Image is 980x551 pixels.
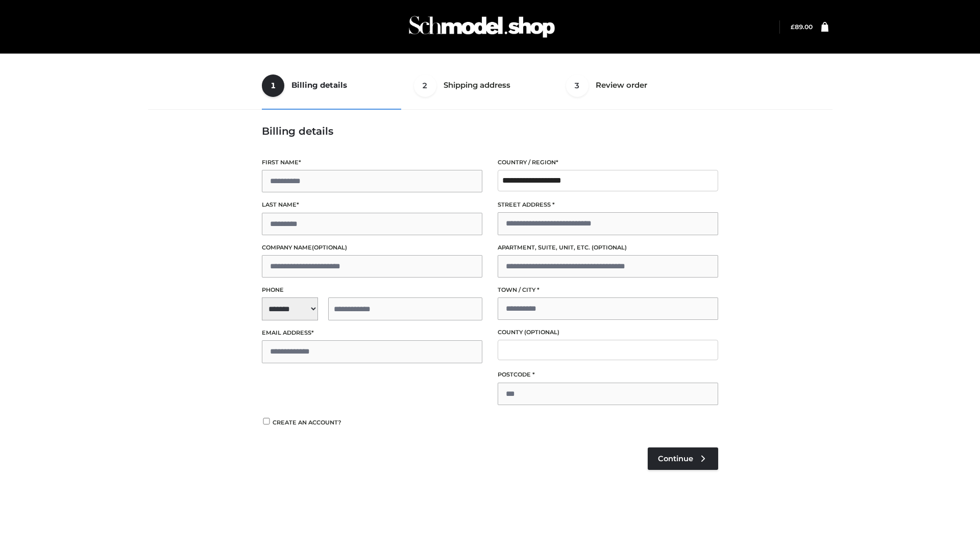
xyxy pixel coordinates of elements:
[498,200,718,210] label: Street address
[262,328,482,338] label: Email address
[791,23,813,31] a: £89.00
[262,418,271,424] input: Create an account?
[648,447,718,470] a: Continue
[273,419,341,426] span: Create an account?
[498,328,718,337] label: County
[405,7,558,47] img: Schmodel Admin 964
[791,23,813,31] bdi: 89.00
[498,243,718,253] label: Apartment, suite, unit, etc.
[262,285,482,295] label: Phone
[498,285,718,295] label: Town / City
[262,125,718,137] h3: Billing details
[791,23,795,31] span: £
[262,200,482,210] label: Last name
[262,158,482,167] label: First name
[524,329,559,336] span: (optional)
[312,244,347,251] span: (optional)
[262,243,482,253] label: Company name
[498,158,718,167] label: Country / Region
[658,454,693,463] span: Continue
[592,244,627,251] span: (optional)
[498,370,718,380] label: Postcode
